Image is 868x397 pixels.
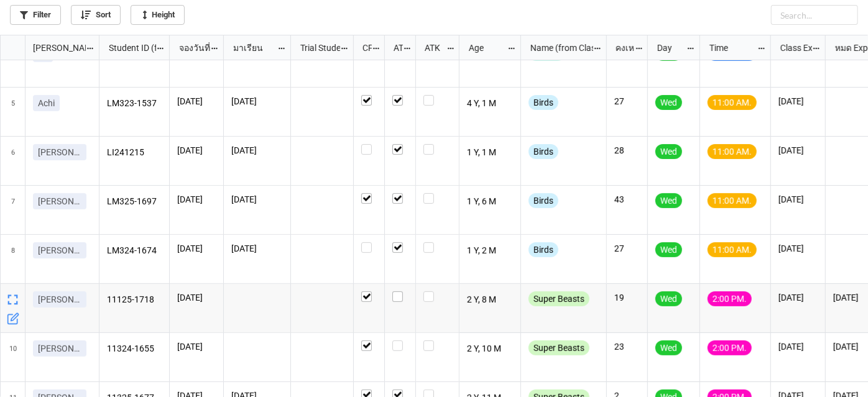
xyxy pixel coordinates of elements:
p: [DATE] [778,242,818,255]
p: 1 Y, 1 M [467,144,514,162]
p: 28 [614,144,640,157]
p: Achi [38,97,55,109]
p: [DATE] [177,242,216,255]
div: Name (from Class) [523,41,593,55]
p: [DATE] [177,193,216,206]
p: 1 Y, 6 M [467,193,514,211]
div: Birds [529,144,558,159]
p: [DATE] [778,193,818,206]
p: [DATE] [231,193,283,206]
div: Class Expiration [773,41,813,55]
div: Wed [655,193,682,208]
span: 4 [11,39,15,87]
div: Wed [655,340,682,355]
div: Super Beasts [529,291,589,306]
div: 2:00 PM. [708,340,752,355]
p: 11125-1718 [107,291,162,309]
p: 2 Y, 8 M [467,291,514,309]
p: [DATE] [778,291,818,304]
p: [DATE] [231,95,283,107]
p: LM324-1674 [107,242,162,260]
p: 19 [614,291,640,304]
p: [PERSON_NAME] [38,195,81,208]
div: 11:00 AM. [708,242,757,257]
div: 11:00 AM. [708,95,757,110]
p: [DATE] [778,95,818,107]
p: LM323-1537 [107,95,162,112]
p: 2 Y, 10 M [467,340,514,358]
div: ATK [417,41,446,55]
p: [DATE] [177,95,216,107]
div: Wed [655,144,682,159]
p: LM325-1697 [107,193,162,211]
div: Birds [529,193,558,208]
div: คงเหลือ (from Nick Name) [608,41,634,55]
p: 27 [614,95,640,107]
div: Super Beasts [529,340,589,355]
p: [PERSON_NAME] [38,293,81,306]
div: มาเรียน [226,41,277,55]
p: 1 Y, 2 M [467,242,514,260]
div: Wed [655,95,682,110]
div: [PERSON_NAME] Name [25,41,86,55]
div: Wed [655,291,682,306]
p: [PERSON_NAME] [38,146,81,158]
p: 43 [614,193,640,206]
p: [DATE] [177,340,216,353]
div: grid [1,35,99,60]
p: [DATE] [778,144,818,157]
span: 6 [11,137,15,185]
p: [DATE] [778,340,818,353]
span: 8 [11,235,15,283]
a: Filter [10,5,61,25]
div: Birds [529,95,558,110]
a: Height [131,5,185,25]
p: [DATE] [177,144,216,157]
p: LI241215 [107,144,162,162]
div: Time [702,41,757,55]
div: ATT [386,41,404,55]
p: [DATE] [231,242,283,255]
span: 10 [9,333,17,381]
div: Age [461,41,507,55]
p: [DATE] [231,144,283,157]
div: Day [650,41,687,55]
p: 4 Y, 1 M [467,95,514,112]
span: 5 [11,88,15,136]
a: Sort [71,5,121,25]
div: 11:00 AM. [708,144,757,159]
div: 11:00 AM. [708,193,757,208]
p: [PERSON_NAME] [38,342,81,355]
div: Birds [529,242,558,257]
p: 11324-1655 [107,340,162,358]
div: Wed [655,242,682,257]
div: Student ID (from [PERSON_NAME] Name) [101,41,156,55]
div: 2:00 PM. [708,291,752,306]
span: 7 [11,186,15,234]
div: Trial Student [293,41,340,55]
p: 23 [614,340,640,353]
div: จองวันที่ [172,41,211,55]
p: [DATE] [177,291,216,304]
p: [PERSON_NAME]ปู [38,244,81,257]
input: Search... [771,5,858,25]
div: CF [355,41,372,55]
p: 27 [614,242,640,255]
